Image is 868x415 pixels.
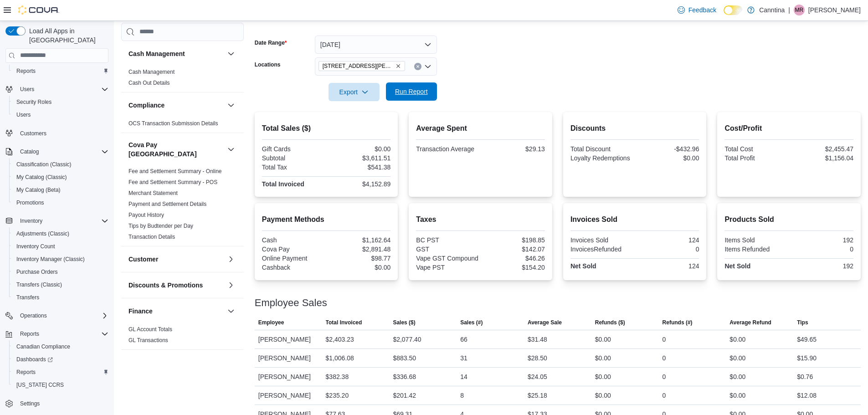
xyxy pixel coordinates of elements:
[20,312,47,319] span: Operations
[393,390,416,401] div: $201.42
[128,281,203,290] h3: Discounts & Promotions
[128,101,224,110] button: Compliance
[528,371,547,382] div: $24.05
[16,343,70,350] span: Canadian Compliance
[13,279,108,290] span: Transfers (Classic)
[226,306,236,317] button: Finance
[637,236,699,244] div: 124
[791,154,853,162] div: $1,156.04
[128,337,168,343] a: GL Transactions
[570,154,633,162] div: Loyalty Redemptions
[13,197,108,208] span: Promotions
[226,144,236,155] button: Cova Pay [GEOGRAPHIC_DATA]
[255,349,322,367] div: [PERSON_NAME]
[128,326,172,333] a: GL Account Totals
[791,246,853,253] div: 0
[16,199,44,206] span: Promotions
[334,83,374,101] span: Export
[595,319,625,326] span: Refunds ($)
[328,236,390,244] div: $1,162.64
[2,328,112,340] button: Reports
[16,111,31,118] span: Users
[255,386,322,405] div: [PERSON_NAME]
[262,246,324,253] div: Cova Pay
[9,240,112,253] button: Inventory Count
[416,246,478,253] div: GST
[595,334,611,345] div: $0.00
[460,334,467,345] div: 66
[323,61,394,71] span: [STREET_ADDRESS][PERSON_NAME]
[9,379,112,391] button: [US_STATE] CCRS
[128,234,175,240] a: Transaction Details
[637,145,699,153] div: -$432.96
[9,266,112,278] button: Purchase Orders
[595,371,611,382] div: $0.00
[13,266,108,277] span: Purchase Orders
[16,67,36,75] span: Reports
[724,236,787,244] div: Items Sold
[226,280,236,291] button: Discounts & Promotions
[255,368,322,386] div: [PERSON_NAME]
[128,211,164,219] span: Payout History
[724,15,724,15] span: Dark Mode
[13,109,108,120] span: Users
[16,328,108,339] span: Reports
[128,168,222,175] span: Fee and Settlement Summary - Online
[26,26,108,45] span: Load All Apps in [GEOGRAPHIC_DATA]
[674,1,720,19] a: Feedback
[16,174,67,181] span: My Catalog (Classic)
[16,146,42,157] button: Catalog
[16,98,51,106] span: Security Roles
[724,214,853,225] h2: Products Sold
[460,371,467,382] div: 14
[128,179,217,185] a: Fee and Settlement Summary - POS
[13,228,73,239] a: Adjustments (Classic)
[414,63,421,70] button: Clear input
[326,353,354,364] div: $1,006.08
[570,262,596,270] strong: Net Sold
[128,281,224,290] button: Discounts & Promotions
[16,243,55,250] span: Inventory Count
[20,130,46,137] span: Customers
[20,400,40,407] span: Settings
[128,201,206,207] a: Payment and Settlement Details
[128,79,170,87] span: Cash Out Details
[595,353,611,364] div: $0.00
[128,120,218,127] a: OCS Transaction Submission Details
[460,390,464,401] div: 8
[315,36,437,54] button: [DATE]
[128,337,168,344] span: GL Transactions
[128,190,178,196] a: Merchant Statement
[13,241,108,252] span: Inventory Count
[16,310,51,321] button: Operations
[483,255,545,262] div: $46.26
[13,367,108,378] span: Reports
[121,166,244,246] div: Cova Pay [GEOGRAPHIC_DATA]
[13,159,108,170] span: Classification (Classic)
[255,297,327,308] h3: Employee Sales
[16,328,43,339] button: Reports
[128,140,224,159] button: Cova Pay [GEOGRAPHIC_DATA]
[16,128,108,139] span: Customers
[328,255,390,262] div: $98.77
[797,390,817,401] div: $12.08
[16,84,108,95] span: Users
[393,319,415,326] span: Sales ($)
[724,123,853,134] h2: Cost/Profit
[9,353,112,366] a: Dashboards
[326,334,354,345] div: $2,403.23
[121,324,244,349] div: Finance
[13,172,108,183] span: My Catalog (Classic)
[797,353,817,364] div: $15.90
[128,307,224,316] button: Finance
[328,154,390,162] div: $3,611.51
[395,87,428,96] span: Run Report
[9,278,112,291] button: Transfers (Classic)
[416,264,478,271] div: Vape PST
[386,82,437,101] button: Run Report
[16,310,108,321] span: Operations
[128,223,193,229] a: Tips by Budtender per Day
[128,255,158,264] h3: Customer
[16,356,53,363] span: Dashboards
